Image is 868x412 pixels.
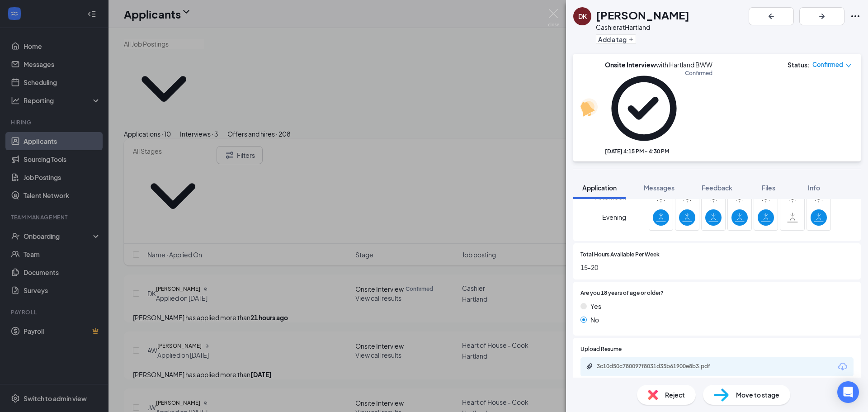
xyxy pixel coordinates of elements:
span: Evening [602,209,626,225]
span: Files [762,184,775,192]
span: Are you 18 years of age or older? [580,289,664,298]
span: 15-20 [580,262,854,272]
div: Open Intercom Messenger [837,381,859,403]
svg: Ellipses [850,11,861,22]
button: PlusAdd a tag [596,34,636,44]
span: Move to stage [736,390,779,400]
svg: CheckmarkCircle [605,69,683,147]
div: Cashier at Hartland [596,23,689,32]
span: Feedback [702,184,732,192]
div: DK [578,12,587,21]
span: Upload Resume [580,345,622,354]
span: Confirmed [812,60,843,69]
div: 3c10d50c780097f8031d35b61900e8b3.pdf [597,363,723,370]
span: Confirmed [685,69,712,147]
h1: [PERSON_NAME] [596,7,689,23]
span: Info [808,184,820,192]
a: Paperclip3c10d50c780097f8031d35b61900e8b3.pdf [586,363,732,371]
span: down [845,62,852,69]
b: Onsite Interview [605,61,656,69]
div: [DATE] 4:15 PM - 4:30 PM [605,147,712,155]
svg: Paperclip [586,363,593,370]
div: with Hartland BWW [605,60,712,69]
svg: Plus [628,37,634,42]
button: ArrowRight [799,7,844,25]
div: Status : [788,60,810,69]
svg: ArrowRight [816,11,827,22]
span: Application [582,184,617,192]
svg: ArrowLeftNew [766,11,777,22]
span: Reject [665,390,685,400]
span: Total Hours Available Per Week [580,251,660,259]
span: No [590,315,599,325]
svg: Download [837,361,848,372]
button: ArrowLeftNew [749,7,794,25]
span: Yes [590,301,601,311]
span: Messages [644,184,675,192]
